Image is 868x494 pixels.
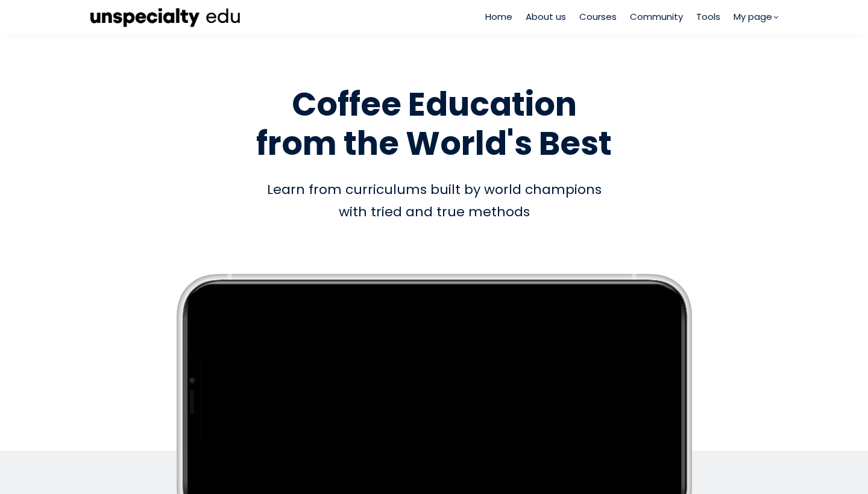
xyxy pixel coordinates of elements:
a: Tools [696,10,720,23]
img: ec8cb47d53a36d742fcbd71bcb90b6e6.png [90,5,241,28]
a: Home [485,10,512,23]
a: About us [526,10,566,23]
a: Courses [579,10,617,23]
span: My page [734,10,772,23]
div: Learn from curriculums built by world champions with tried and true methods [90,178,778,224]
a: My page [734,10,778,23]
h1: Coffee Education from the World's Best [90,85,778,163]
a: Community [630,10,683,23]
